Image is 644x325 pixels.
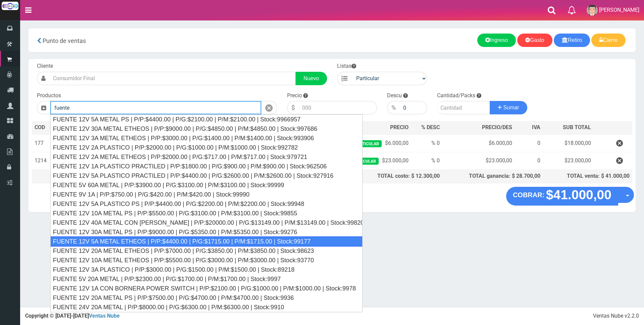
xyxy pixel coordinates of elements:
[515,152,543,170] td: 0
[287,92,302,100] label: Precio
[51,265,362,274] div: FUENTE 12V 3A PLASTICO | P/P:$3000.00 | P/G:$1500.00 | P/M:$1500.00 | Stock:89218
[51,199,362,209] div: FUENTE 12V 5A PLASTICO PS | P/P:$4400.00 | P/G:$2200.00 | P/M:$2200.00 | Stock:99948
[287,101,299,114] div: $
[513,191,544,199] strong: COBRAR:
[411,152,442,170] td: % 0
[51,133,362,143] div: FUENTE 12V 3A METAL ETHEOS | P/P:$3000.00 | P/G:$1400.00 | P/M:$1400.00 | Stock:993906
[51,303,362,312] div: FUENTE 24V 20A METAL | P/P:$8000.00 | P/G:$6300.00 | P/M:$6300.00 | Stock:9910
[546,187,611,202] strong: $41.000,00
[51,293,362,303] div: FUENTE 12V 20A METAL PS | P/P:$7500.00 | P/G:$4700.00 | P/M:$4700.00 | Stock:9936
[503,105,519,110] span: Sumar
[296,72,327,85] a: Nuevo
[43,37,86,44] span: Punto de ventas
[411,134,442,152] td: % 0
[349,158,378,165] span: Particular
[322,152,411,170] td: $23.000,00
[543,134,594,152] td: $18.000,00
[25,313,120,319] strong: Copyright © [DATE]-[DATE]
[37,92,61,100] label: Productos
[337,62,356,70] label: Listas
[421,124,440,130] span: % DESC
[532,124,540,130] span: IVA
[477,34,516,47] a: Ingreso
[51,218,362,227] div: FUENTE 12V 40A METAL CON [PERSON_NAME] | P/P:$20000.00 | P/G:$13149.00 | P/M:$13149.00 | Stock:99820
[51,115,362,124] div: FUENTE 12V 5A METAL PS | P/P:$4400.00 | P/G:$2100.00 | P/M:$2100.00 | Stock:9966957
[352,140,381,147] span: Particular
[51,162,362,171] div: FUENTE 12V 1A PLASTICO PRACTILED | P/P:$1800.00 | P/G:$900.00 | P/M:$900.00 | Stock:962506
[51,227,362,237] div: FUENTE 12V 30A METAL PS | P/P:$9000.00 | P/G:$5350.00 | P/M:$5350.00 | Stock:99276
[543,152,594,170] td: $23.000,00
[437,101,490,114] input: Cantidad
[50,72,296,85] input: Consumidor Final
[390,124,409,131] span: PRECIO
[32,152,55,170] td: 1214
[51,274,362,284] div: FUENTE 5V 20A METAL | P/P:$2300.00 | P/G:$1700.00 | P/M:$1700.00 | Stock:9997
[515,134,543,152] td: 0
[546,172,630,180] div: TOTAL venta: $ 41.000,00
[442,152,515,170] td: $23.000,00
[593,312,639,320] div: Ventas Nube v2.2.0
[299,101,377,114] input: 000
[89,313,120,319] a: Ventas Nube
[51,180,362,190] div: FUENTE 5V 60A METAL | P/P:$3900.00 | P/G:$3100.00 | P/M:$3100.00 | Stock:99999
[599,7,639,13] span: [PERSON_NAME]
[400,101,427,114] input: 000
[51,209,362,218] div: FUENTE 12V 10A METAL PS | P/P:$5500.00 | P/G:$3100.00 | P/M:$3100.00 | Stock:99855
[37,62,53,70] label: Cliente
[387,101,400,114] div: %
[51,143,362,152] div: FUENTE 12V 2A PLASTICO | P/P:$2000.00 | P/G:$1000.00 | P/M:$1000.00 | Stock:992782
[50,236,363,247] div: FUENTE 12V 5A METAL ETHEOS | P/P:$4400.00 | P/G:$1715.00 | P/M:$1715.00 | Stock:99177
[554,34,590,47] a: Retiro
[587,5,598,16] img: User Image
[50,101,261,114] input: Introduzca el nombre del producto
[32,121,55,134] th: COD
[2,2,18,10] img: Logo grande
[437,92,475,100] label: Cantidad/Packs
[387,92,402,100] label: Descu
[490,101,527,114] button: Sumar
[517,34,552,47] a: Gasto
[51,190,362,199] div: FUENTE 9V 1A | P/P:$750.00 | P/G:$420.00 | P/M:$420.00 | Stock:99990
[506,187,618,206] button: COBRAR: $41.000,00
[482,124,512,130] span: PRECIO/DES
[563,124,591,131] span: SUB TOTAL
[442,134,515,152] td: $6.000,00
[445,172,540,180] div: TOTAL ganancia: $ 28.700,00
[51,152,362,162] div: FUENTE 12V 2A METAL ETHEOS | P/P:$2000.00 | P/G:$717.00 | P/M:$717.00 | Stock:979721
[51,246,362,256] div: FUENTE 12V 20A METAL ETHEOS | P/P:$7000.00 | P/G:$3850.00 | P/M:$3850.00 | Stock:98623
[32,134,55,152] td: 177
[322,134,411,152] td: $6.000,00
[51,284,362,293] div: FUENTE 12V 1A CON BORNERA POWER SWITCH | P/P:$2100.00 | P/G:$1000.00 | P/M:$1000.00 | Stock:9978
[591,34,626,47] a: Cierre
[325,172,439,180] div: TOTAL costo: $ 12.300,00
[51,124,362,133] div: FUENTE 12V 30A METAL ETHEOS | P/P:$9000.00 | P/G:$4850.00 | P/M:$4850.00 | Stock:997686
[51,256,362,265] div: FUENTE 12V 10A METAL ETHEOS | P/P:$5500.00 | P/G:$3000.00 | P/M:$3000.00 | Stock:93770
[51,171,362,180] div: FUENTE 12V 5A PLASTICO PRACTILED | P/P:$4400.00 | P/G:$2600.00 | P/M:$2600.00 | Stock:927916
